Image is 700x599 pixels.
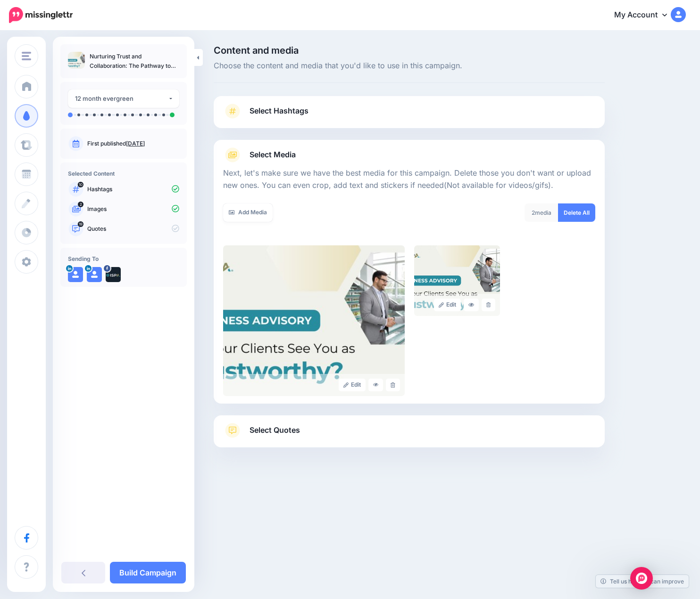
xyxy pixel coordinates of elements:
[223,203,273,222] a: Add Media
[9,7,73,23] img: Missinglettr
[68,255,179,262] h4: Sending To
[68,52,85,69] img: a7fed7476bc2c720e67d7a4c7cd1c069_thumb.jpg
[68,89,179,108] button: 12 month evergreen
[558,203,595,222] a: Delete All
[106,267,121,282] img: 321091815_705738541200188_8794397349120384755_n-bsa144696.jpg
[414,245,500,316] img: 32b5710391ed80a6e0feb6051c617029_large.jpg
[68,267,83,282] img: user_default_image.png
[250,424,300,437] span: Select Quotes
[596,575,689,588] a: Tell us how we can improve
[87,185,179,194] p: Hashtags
[87,225,179,233] p: Quotes
[605,4,686,27] a: My Account
[250,148,296,161] span: Select Media
[87,205,179,213] p: Images
[87,139,179,148] p: First published
[434,299,461,311] a: Edit
[223,423,595,447] a: Select Quotes
[223,162,595,396] div: Select Media
[78,202,83,207] span: 2
[75,93,168,104] div: 12 month evergreen
[223,167,595,192] p: Next, let's make sure we have the best media for this campaign. Delete those you don't want or up...
[525,203,558,222] div: media
[630,567,653,590] div: Open Intercom Messenger
[223,245,405,396] img: a7fed7476bc2c720e67d7a4c7cd1c069_large.jpg
[214,60,605,72] span: Choose the content and media that you'd like to use in this campaign.
[532,209,535,216] span: 2
[126,140,145,147] a: [DATE]
[22,52,31,60] img: menu.png
[87,267,102,282] img: user_default_image.png
[78,182,83,187] span: 10
[223,147,595,162] a: Select Media
[339,379,366,391] a: Edit
[78,221,83,227] span: 19
[250,105,308,117] span: Select Hashtags
[68,170,179,177] h4: Selected Content
[90,52,179,71] p: Nurturing Trust and Collaboration: The Pathway to Successful Business Advisory
[214,46,605,55] span: Content and media
[223,104,595,128] a: Select Hashtags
